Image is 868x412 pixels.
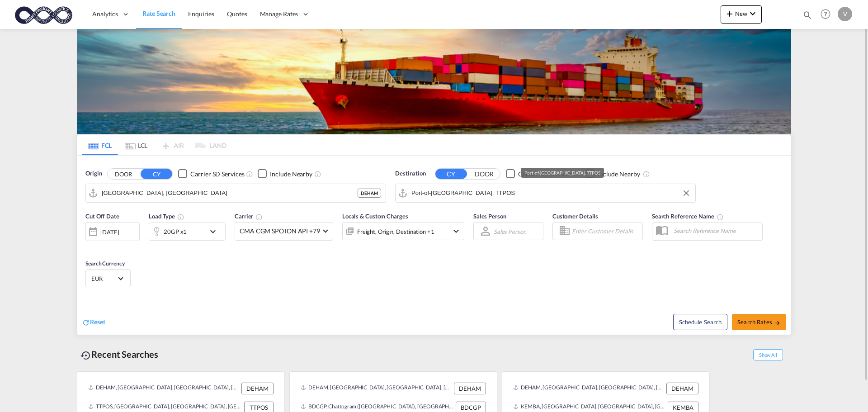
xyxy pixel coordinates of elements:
input: Enter Customer Details [572,224,640,238]
div: Origin DOOR CY Checkbox No InkUnchecked: Search for CY (Container Yard) services for all selected... [77,156,791,335]
button: DOOR [108,169,139,179]
div: DEHAM [241,383,274,394]
span: Load Type [149,213,184,220]
div: Include Nearby [270,170,312,179]
div: Freight Origin Destination Factory Stuffingicon-chevron-down [342,222,464,240]
button: Clear Input [679,186,693,200]
div: icon-magnify [802,10,812,24]
img: c818b980817911efbdc1a76df449e905.png [14,4,75,24]
md-icon: icon-chevron-down [747,8,758,19]
div: DEHAM [454,383,486,394]
span: Rate Search [142,9,175,17]
div: Freight Origin Destination Factory Stuffing [357,225,434,238]
img: LCL+%26+FCL+BACKGROUND.png [77,29,791,134]
span: Search Rates [737,318,781,326]
span: EUR [91,275,117,283]
button: DOOR [468,169,500,179]
button: icon-plus 400-fgNewicon-chevron-down [721,5,762,24]
div: Include Nearby [598,170,640,179]
span: Sales Person [473,213,506,220]
div: 20GP x1 [164,225,187,238]
span: CMA CGM SPOTON API +79 [240,227,320,236]
span: Origin [85,169,102,178]
input: Search by Port [102,186,358,200]
md-checkbox: Checkbox No Ink [258,169,312,179]
md-icon: Unchecked: Search for CY (Container Yard) services for all selected carriers.Checked : Search for... [246,170,253,178]
div: V [838,7,852,21]
md-icon: The selected Trucker/Carrierwill be displayed in the rate results If the rates are from another f... [255,213,263,221]
button: Search Ratesicon-arrow-right [732,314,786,330]
input: Search Reference Name [669,224,762,237]
div: DEHAM [666,383,698,394]
md-checkbox: Checkbox No Ink [585,169,640,179]
span: Search Currency [85,260,125,267]
span: Analytics [92,9,118,19]
div: Recent Searches [77,344,162,365]
md-icon: icon-refresh [82,318,90,327]
span: Locals & Custom Charges [342,213,408,220]
md-checkbox: Checkbox No Ink [178,169,244,179]
md-input-container: Hamburg, DEHAM [86,184,386,202]
md-icon: icon-backup-restore [80,350,91,361]
span: New [724,10,758,17]
span: Cut Off Date [85,213,119,220]
md-icon: icon-arrow-right [774,320,781,326]
div: [DATE] [100,228,119,236]
div: Carrier SD Services [518,170,572,179]
div: icon-refreshReset [82,317,105,327]
div: [DATE] [85,222,140,241]
input: Search by Port [411,186,691,200]
md-icon: icon-plus 400-fg [724,8,735,19]
span: Help [818,6,833,22]
md-tab-item: FCL [82,135,118,155]
span: Manage Rates [260,9,298,19]
span: Show All [753,349,783,360]
md-pagination-wrapper: Use the left and right arrow keys to navigate between tabs [82,135,226,155]
md-select: Sales Person [493,225,527,238]
md-icon: Your search will be saved by the below given name [717,213,724,221]
span: Reset [90,318,105,326]
md-input-container: Port-of-Spain, TTPOS [396,184,695,202]
span: Quotes [227,10,247,18]
md-checkbox: Checkbox No Ink [506,169,572,179]
md-icon: Unchecked: Ignores neighbouring ports when fetching rates.Checked : Includes neighbouring ports w... [643,170,650,178]
div: DEHAM, Hamburg, Germany, Western Europe, Europe [88,383,239,394]
md-datepicker: Select [85,240,92,252]
md-select: Select Currency: € EUREuro [90,272,126,285]
button: CY [141,169,172,179]
div: DEHAM, Hamburg, Germany, Western Europe, Europe [513,383,664,394]
md-icon: icon-chevron-down [208,226,223,237]
div: 20GP x1icon-chevron-down [149,223,226,241]
span: Carrier [235,213,263,220]
span: Enquiries [188,10,214,18]
md-icon: icon-information-outline [177,213,184,221]
div: Port-of-[GEOGRAPHIC_DATA], TTPOS [524,168,600,178]
div: Help [818,6,838,23]
span: Customer Details [552,213,598,220]
button: Note: By default Schedule search will only considerorigin ports, destination ports and cut off da... [673,314,727,330]
span: Search Reference Name [652,213,724,220]
md-icon: Unchecked: Ignores neighbouring ports when fetching rates.Checked : Includes neighbouring ports w... [314,170,321,178]
span: Destination [395,169,426,178]
div: Carrier SD Services [190,170,244,179]
md-icon: icon-chevron-down [451,226,462,237]
button: CY [435,169,467,179]
div: DEHAM, Hamburg, Germany, Western Europe, Europe [301,383,452,394]
md-tab-item: LCL [118,135,154,155]
md-icon: icon-magnify [802,10,812,20]
div: DEHAM [358,189,381,198]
